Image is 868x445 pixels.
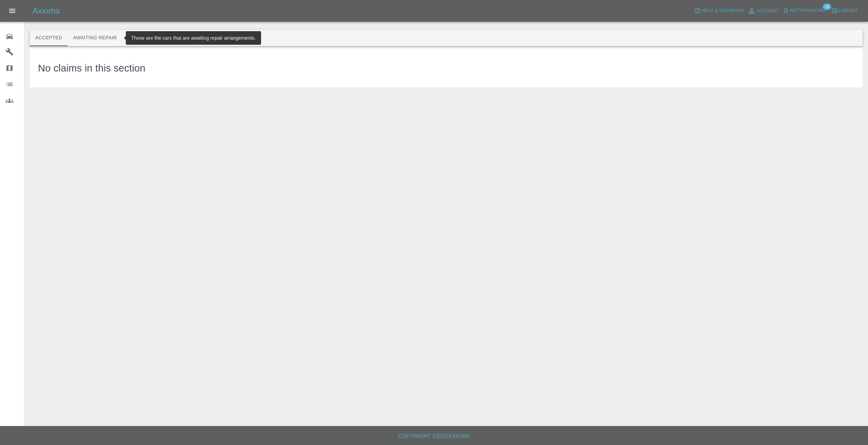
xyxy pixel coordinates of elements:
[830,5,860,16] button: Logout
[756,7,779,15] span: Account
[4,3,20,19] button: Open drawer
[38,61,145,76] h3: No claims in this section
[692,5,746,16] button: Help & Feedback
[823,3,831,10] span: 18
[702,7,744,15] span: Help & Feedback
[30,30,67,46] button: Accepted
[746,5,781,16] a: Account
[194,30,224,46] button: Paid
[5,431,863,441] h6: Copyright © 2025 Axioma
[33,5,60,16] h5: Axioma
[122,30,158,46] button: In Repair
[839,7,858,15] span: Logout
[67,30,122,46] button: Awaiting Repair
[790,7,825,15] span: Notifications
[158,30,194,46] button: Repaired
[781,5,827,16] button: Notifications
